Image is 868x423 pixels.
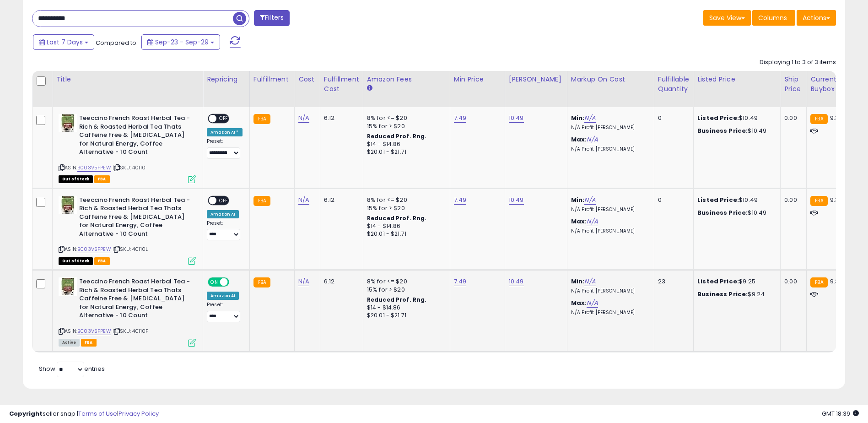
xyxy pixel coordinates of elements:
div: Amazon AI * [207,128,243,136]
img: 51VfYKSEZlL._SL40_.jpg [59,196,77,214]
b: Max: [571,135,587,144]
a: B003V5FPEW [77,327,111,335]
span: Compared to: [96,38,138,47]
div: Amazon Fees [367,75,446,84]
b: Max: [571,298,587,307]
a: 10.49 [509,114,524,123]
img: 51VfYKSEZlL._SL40_.jpg [59,114,77,132]
button: Last 7 Days [33,34,94,50]
div: Amazon AI [207,292,239,300]
div: 15% for > $20 [367,204,443,212]
div: 0 [658,196,686,204]
strong: Copyright [9,409,43,418]
a: N/A [298,114,309,123]
button: Save View [703,10,751,26]
div: ASIN: [59,114,196,182]
div: $20.01 - $21.71 [367,230,443,238]
div: $10.49 [697,114,773,122]
small: FBA [810,196,827,206]
b: Min: [571,195,585,204]
a: 10.49 [509,195,524,205]
span: Columns [758,13,787,22]
div: $10.49 [697,127,773,135]
b: Teeccino French Roast Herbal Tea - Rich & Roasted Herbal Tea Thats Caffeine Free & [MEDICAL_DATA]... [79,196,190,241]
div: Current Buybox Price [810,75,857,94]
span: OFF [228,278,243,286]
div: 0 [658,114,686,122]
div: $20.01 - $21.71 [367,148,443,156]
div: Preset: [207,138,243,159]
button: Actions [797,10,836,26]
button: Columns [752,10,795,26]
div: ASIN: [59,196,196,264]
small: FBA [253,114,270,124]
a: B003V5FPEW [77,245,111,253]
span: OFF [216,196,231,204]
span: OFF [216,115,231,123]
b: Business Price: [697,208,748,217]
a: 10.49 [509,277,524,286]
div: seller snap | | [9,410,159,418]
b: Reduced Prof. Rng. [367,132,427,140]
p: N/A Profit [PERSON_NAME] [571,288,647,294]
p: N/A Profit [PERSON_NAME] [571,146,647,152]
div: $14 - $14.86 [367,222,443,230]
div: 15% for > $20 [367,286,443,294]
b: Max: [571,217,587,226]
div: Min Price [454,75,501,84]
div: 0.00 [784,277,799,286]
b: Business Price: [697,290,748,298]
div: Repricing [207,75,246,84]
div: Listed Price [697,75,776,84]
span: Sep-23 - Sep-29 [155,38,209,47]
a: N/A [584,114,595,123]
small: FBA [253,196,270,206]
span: | SKU: 40110F [113,327,148,335]
a: 7.49 [454,114,467,123]
div: $14 - $14.86 [367,304,443,312]
div: 15% for > $20 [367,122,443,130]
a: 7.49 [454,277,467,286]
div: $10.49 [697,196,773,204]
span: | SKU: 40110L [113,245,148,253]
span: 9.3 [830,195,839,204]
small: Amazon Fees. [367,84,372,92]
div: 8% for <= $20 [367,114,443,122]
span: FBA [81,339,97,347]
div: $9.25 [697,277,773,286]
button: Sep-23 - Sep-29 [141,34,220,50]
img: 51VfYKSEZlL._SL40_.jpg [59,277,77,296]
span: 2025-10-7 18:39 GMT [822,409,859,418]
div: 8% for <= $20 [367,196,443,204]
div: Fulfillable Quantity [658,75,690,94]
div: Preset: [207,302,243,322]
b: Listed Price: [697,114,739,122]
div: 6.12 [324,196,356,204]
a: N/A [298,277,309,286]
div: Title [56,75,199,84]
div: $10.49 [697,209,773,217]
small: FBA [810,277,827,287]
span: All listings that are currently out of stock and unavailable for purchase on Amazon [59,257,93,265]
b: Listed Price: [697,195,739,204]
a: Privacy Policy [119,409,159,418]
a: N/A [587,217,598,226]
div: $9.24 [697,290,773,298]
a: N/A [587,298,598,308]
p: N/A Profit [PERSON_NAME] [571,309,647,316]
div: Displaying 1 to 3 of 3 items [760,58,836,67]
b: Min: [571,277,585,286]
b: Min: [571,114,585,122]
div: Ship Price [784,75,803,94]
a: N/A [298,195,309,205]
small: FBA [253,277,270,287]
div: Fulfillment Cost [324,75,359,94]
div: 8% for <= $20 [367,277,443,286]
div: ASIN: [59,277,196,345]
div: Fulfillment [253,75,291,84]
div: Cost [298,75,316,84]
span: All listings currently available for purchase on Amazon [59,339,80,347]
a: N/A [584,277,595,286]
div: $14 - $14.86 [367,141,443,148]
b: Reduced Prof. Rng. [367,296,427,304]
